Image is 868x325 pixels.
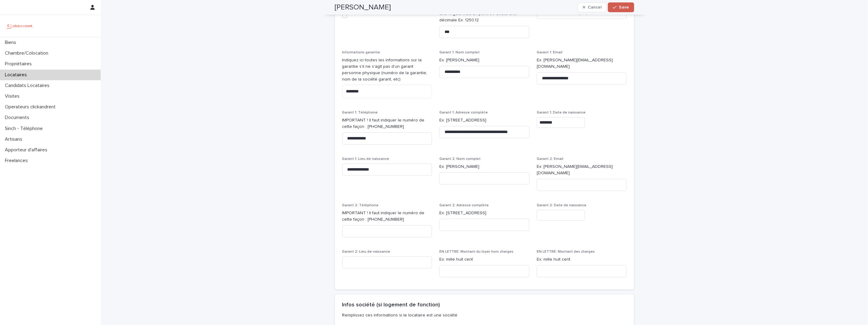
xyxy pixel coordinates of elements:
p: Ex: [PERSON_NAME] [439,57,529,63]
span: Cancel [588,5,601,9]
p: Ex: [STREET_ADDRESS] [439,117,529,124]
span: Garant 1: Adresse complète [439,111,488,114]
p: Chambre/Colocation [2,50,53,56]
span: Garant 2: Nom complet [439,157,481,161]
span: Informations garantie [342,51,380,54]
p: Documents [2,115,34,121]
p: IMPORTANT ! Il faut indiquer le numéro de cette façon : [PHONE_NUMBER] [342,117,432,130]
span: Garant 2: Date de naissance [537,204,587,207]
p: Visites [2,93,24,99]
img: UCB0brd3T0yccxBKYDjQ [5,20,35,32]
p: Sinch - Téléphone [2,126,48,132]
span: Garant 1: Date de naissance [537,111,586,114]
span: Garant 2: Email [537,157,563,161]
p: Operateurs clickandrent [2,104,60,110]
span: Garant 1: Nom complet [439,51,480,54]
p: Biens [2,40,21,45]
p: Ex: mille huit cent [537,256,627,263]
h2: Infos société (si logement de fonction) [342,302,440,309]
span: Garant 1: Email [537,51,562,54]
p: Ex: [PERSON_NAME][EMAIL_ADDRESS][DOMAIN_NAME] [537,57,627,70]
button: Cancel [578,2,607,12]
span: Garant 2: Adresse complète [439,204,489,207]
button: Save [608,2,634,12]
p: Ex: [STREET_ADDRESS] [439,210,529,216]
span: Garant 1: Lieu de naissance [342,157,390,161]
span: Garant 2: Téléphone [342,204,379,207]
p: IMPORTANT ! Il faut indiquer le numéro de cette façon : [PHONE_NUMBER] [342,210,432,223]
p: Ex: [PERSON_NAME] [439,164,529,170]
p: Propriétaires [2,61,37,67]
p: Candidats Locataires [2,83,54,88]
span: EN LETTRE: Montant du loyer hors charges [439,250,514,254]
span: Save [619,5,629,9]
p: Apporteur d'affaires [2,147,52,153]
p: Locataires [2,72,32,78]
p: Ex: [PERSON_NAME][EMAIL_ADDRESS][DOMAIN_NAME] [537,164,627,176]
p: Freelances [2,158,33,164]
p: Indiquez ici toutes les informations sur la garantie s'il ne s'agit pas d'un garant personne phys... [342,57,432,82]
p: Remplissez ces informations si le locataire est une société [342,312,624,318]
span: Garant 2: Lieu de naissance [342,250,390,254]
h2: [PERSON_NAME] [335,3,391,12]
p: Artisans [2,136,27,142]
span: Garant 1: Téléphone [342,111,378,114]
span: EN LETTRE: Montant des charges [537,250,595,254]
p: Ex: mille huit cent [439,256,529,263]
